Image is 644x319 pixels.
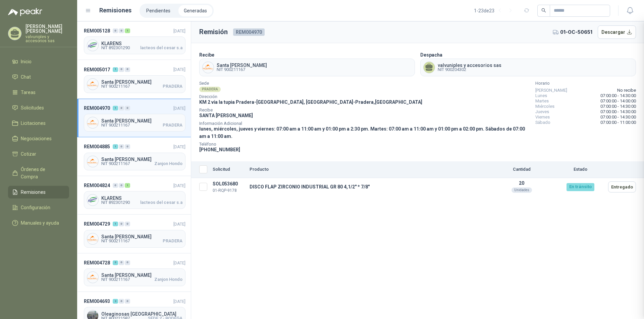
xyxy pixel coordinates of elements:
[541,8,546,13] span: search
[8,117,69,130] a: Licitaciones
[474,5,516,16] div: 1 - 23 de 23
[21,188,46,196] span: Remisiones
[21,150,36,158] span: Cotizar
[21,104,44,111] span: Solicitudes
[99,6,131,15] h1: Remisiones
[21,219,59,227] span: Manuales y ayuda
[8,201,69,214] a: Configuración
[25,35,69,43] p: valvuniples y accesorios sas
[8,71,69,83] a: Chat
[8,132,69,145] a: Negociaciones
[21,135,52,142] span: Negociaciones
[21,73,31,81] span: Chat
[8,148,69,160] a: Cotizar
[21,204,50,211] span: Configuración
[21,166,63,180] span: Órdenes de Compra
[21,119,46,127] span: Licitaciones
[8,186,69,198] a: Remisiones
[8,163,69,183] a: Órdenes de Compra
[21,58,32,65] span: Inicio
[8,101,69,114] a: Solicitudes
[21,89,36,96] span: Tareas
[8,8,42,16] img: Logo peakr
[8,217,69,229] a: Manuales y ayuda
[8,86,69,99] a: Tareas
[25,24,69,33] p: [PERSON_NAME] [PERSON_NAME]
[8,55,69,68] a: Inicio
[141,5,176,16] a: Pendientes
[178,5,212,16] a: Generadas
